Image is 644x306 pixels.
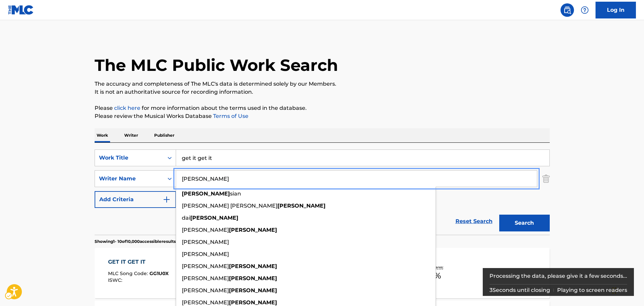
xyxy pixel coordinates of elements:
span: [PERSON_NAME] [182,275,229,281]
strong: [PERSON_NAME] [229,287,277,294]
strong: [PERSON_NAME] [229,227,277,233]
input: Search... [176,150,549,166]
img: Delete Criterion [542,170,550,187]
a: Reset Search [452,214,496,229]
a: click here [114,105,140,111]
button: Add Criteria [95,191,176,208]
span: MLC Song Code : [108,270,149,276]
button: Search [499,215,550,231]
span: [PERSON_NAME] [PERSON_NAME] [182,203,277,209]
span: 3 [489,287,493,293]
div: Writer Name [99,175,160,183]
strong: [PERSON_NAME] [229,275,277,281]
p: The accuracy and completeness of The MLC's data is determined solely by our Members. [95,80,550,88]
strong: [PERSON_NAME] [190,215,238,221]
div: GET IT GET IT [108,258,169,266]
span: GG1U0X [149,270,169,276]
span: [PERSON_NAME] [182,263,229,269]
span: ISWC : [108,277,124,283]
p: Publisher [152,128,176,142]
span: [PERSON_NAME] [182,239,229,245]
h1: The MLC Public Work Search [95,55,338,75]
p: Showing 1 - 10 of 10,000 accessible results (Total 672,632 ) [95,238,205,245]
div: Work Title [99,154,160,162]
p: Please for more information about the terms used in the database. [95,104,550,112]
p: It is not an authoritative source for recording information. [95,88,550,96]
span: [PERSON_NAME] [182,251,229,257]
img: search [563,6,571,14]
div: Processing the data, please give it a few seconds... [489,268,628,284]
strong: [PERSON_NAME] [229,263,277,269]
img: help [581,6,589,14]
img: MLC Logo [8,5,34,15]
a: Terms of Use [212,113,248,119]
p: Writer [122,128,140,142]
p: Work [95,128,110,142]
span: sian [230,190,241,197]
a: GET IT GET ITMLC Song Code:GG1U0XISWC:Writers (2)[PERSON_NAME], [PERSON_NAME]Recording Artists (0... [95,248,550,298]
div: On [164,150,176,166]
p: Please review the Musical Works Database [95,112,550,120]
strong: [PERSON_NAME] [182,190,230,197]
span: dai [182,215,190,221]
a: Log In [596,2,636,18]
strong: [PERSON_NAME] [229,299,277,306]
form: Search Form [95,149,550,235]
strong: [PERSON_NAME] [277,203,326,209]
span: [PERSON_NAME] [182,227,229,233]
img: 9d2ae6d4665cec9f34b9.svg [163,195,171,204]
input: Search... [176,171,537,187]
span: [PERSON_NAME] [182,287,229,294]
span: [PERSON_NAME] [182,299,229,306]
